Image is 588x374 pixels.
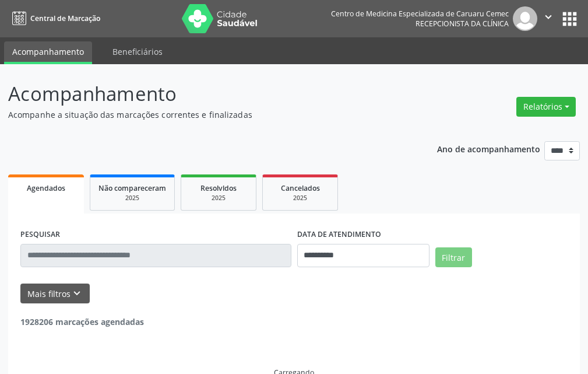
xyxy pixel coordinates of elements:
[27,183,65,193] span: Agendados
[437,141,540,156] p: Ano de acompanhamento
[435,247,472,267] button: Filtrar
[30,13,100,23] span: Central de Marcação
[297,226,381,244] label: DATA DE ATENDIMENTO
[98,183,166,193] span: Não compareceram
[513,6,537,31] img: img
[331,9,509,19] div: Centro de Medicina Especializada de Caruaru Cemec
[8,79,409,109] p: Acompanhamento
[189,194,248,202] div: 2025
[281,183,320,193] span: Cancelados
[271,194,329,202] div: 2025
[98,194,166,202] div: 2025
[516,97,576,117] button: Relatórios
[4,41,92,64] a: Acompanhamento
[71,287,83,300] i: keyboard_arrow_down
[200,183,237,193] span: Resolvidos
[20,316,144,327] strong: 1928206 marcações agendadas
[537,6,559,31] button: 
[559,9,580,29] button: apps
[8,109,409,121] p: Acompanhe a situação das marcações correntes e finalizadas
[542,11,555,23] i: 
[20,226,60,244] label: PESQUISAR
[416,19,509,29] span: Recepcionista da clínica
[8,9,100,28] a: Central de Marcação
[20,284,90,304] button: Mais filtroskeyboard_arrow_down
[104,41,171,62] a: Beneficiários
